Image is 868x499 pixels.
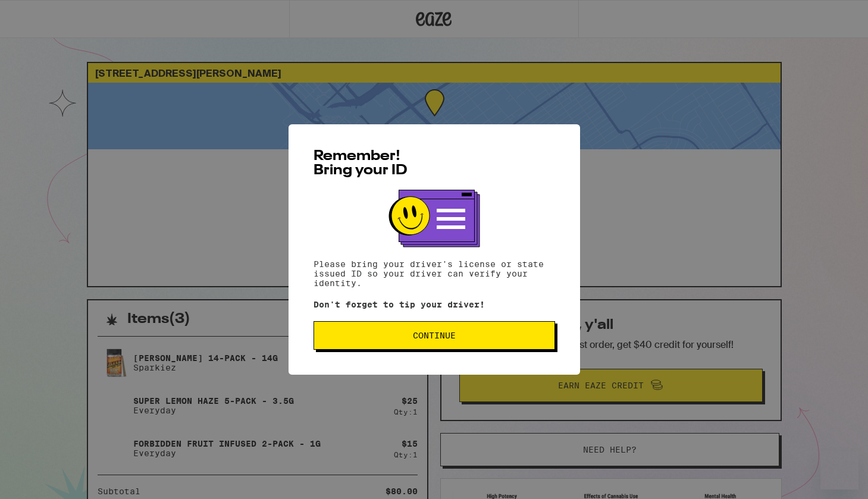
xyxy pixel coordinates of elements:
[413,331,456,340] span: Continue
[314,149,408,178] span: Remember! Bring your ID
[314,300,555,309] p: Don't forget to tip your driver!
[314,259,555,288] p: Please bring your driver's license or state issued ID so your driver can verify your identity.
[314,321,555,350] button: Continue
[820,451,858,489] iframe: Button to launch messaging window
